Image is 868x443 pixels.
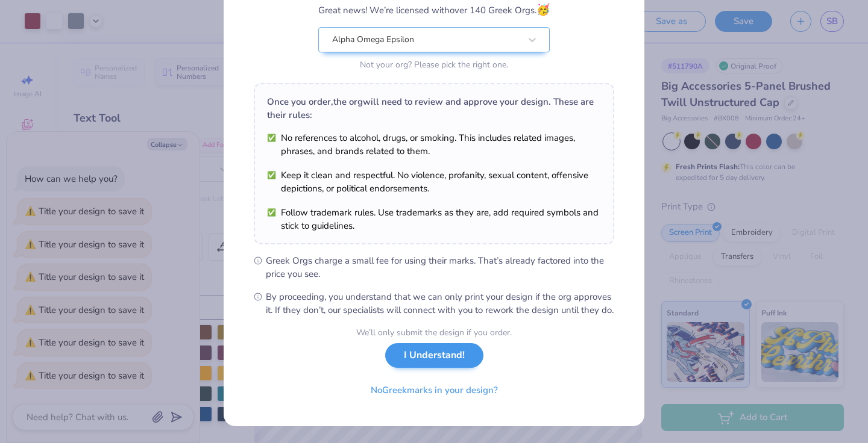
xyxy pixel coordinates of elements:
[266,254,614,280] span: Greek Orgs charge a small fee for using their marks. That’s already factored into the price you see.
[267,95,601,122] div: Once you order, the org will need to review and approve your design. These are their rules:
[267,169,601,195] li: Keep it clean and respectful. No violence, profanity, sexual content, offensive depictions, or po...
[267,131,601,158] li: No references to alcohol, drugs, or smoking. This includes related images, phrases, and brands re...
[318,58,550,71] div: Not your org? Please pick the right one.
[266,290,614,317] span: By proceeding, you understand that we can only print your design if the org approves it. If they ...
[385,343,483,368] button: I Understand!
[360,378,508,403] button: NoGreekmarks in your design?
[267,206,601,232] li: Follow trademark rules. Use trademarks as they are, add required symbols and stick to guidelines.
[536,2,550,17] span: 🥳
[356,326,512,339] div: We’ll only submit the design if you order.
[318,2,550,18] div: Great news! We’re licensed with over 140 Greek Orgs.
